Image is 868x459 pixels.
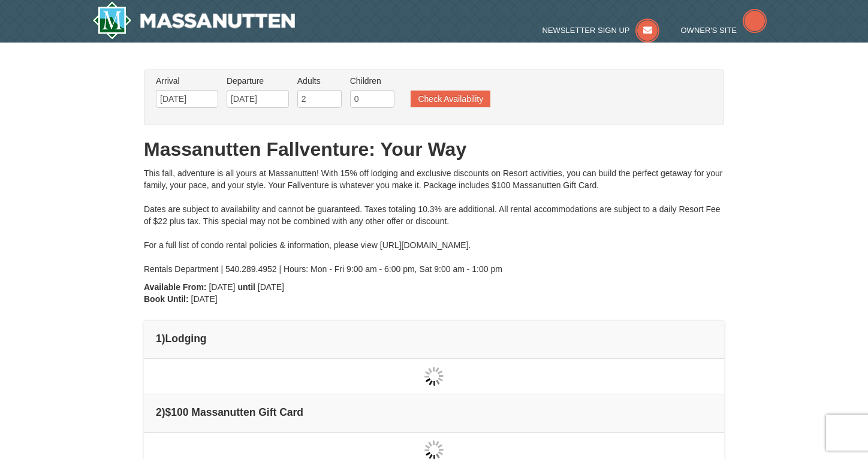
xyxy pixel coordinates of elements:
[681,26,737,35] span: Owner's Site
[350,75,394,87] label: Children
[162,406,165,418] span: )
[144,137,724,161] h1: Massanutten Fallventure: Your Way
[92,1,295,40] a: Massanutten Resort
[411,90,490,107] button: Check Availability
[237,282,255,292] strong: until
[156,333,712,345] h4: 1 Lodging
[258,282,284,292] span: [DATE]
[144,167,724,275] div: This fall, adventure is all yours at Massanutten! With 15% off lodging and exclusive discounts on...
[92,1,295,40] img: Massanutten Resort Logo
[191,294,218,304] span: [DATE]
[144,294,189,304] strong: Book Until:
[424,367,444,386] img: wait gif
[681,26,767,35] a: Owner's Site
[209,282,235,292] span: [DATE]
[162,333,165,345] span: )
[156,406,712,418] h4: 2 $100 Massanutten Gift Card
[156,75,218,87] label: Arrival
[227,75,289,87] label: Departure
[542,26,660,35] a: Newsletter Sign Up
[542,26,630,35] span: Newsletter Sign Up
[144,282,207,292] strong: Available From:
[297,75,342,87] label: Adults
